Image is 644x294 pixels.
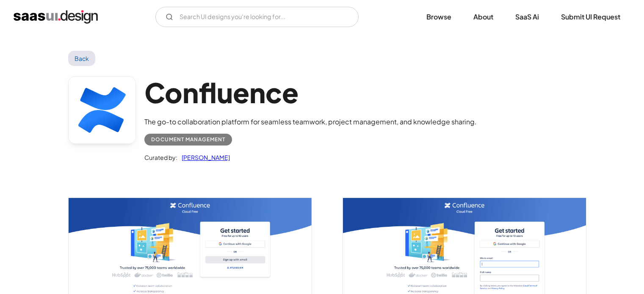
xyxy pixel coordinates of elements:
a: SaaS Ai [505,8,549,26]
h1: Confluence [144,76,477,109]
div: Curated by: [144,152,177,162]
a: About [463,8,503,26]
div: The go-to collaboration platform for seamless teamwork, project management, and knowledge sharing. [144,117,477,127]
div: Document Management [151,135,225,145]
a: Back [68,51,96,66]
a: home [14,10,98,24]
a: [PERSON_NAME] [177,152,230,162]
a: Submit UI Request [551,8,630,26]
a: Browse [416,8,462,26]
input: Search UI designs you're looking for... [155,7,359,27]
form: Email Form [155,7,359,27]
